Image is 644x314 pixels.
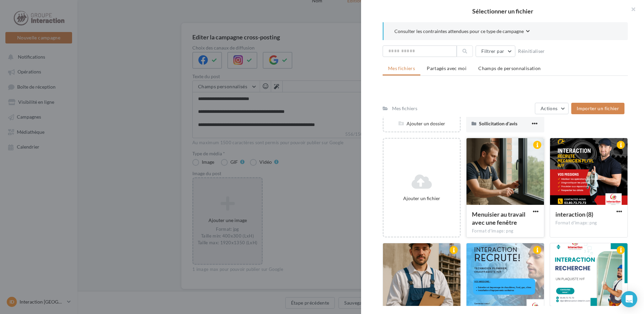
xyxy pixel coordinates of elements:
[555,220,622,226] div: Format d'image: png
[427,65,466,71] span: Partagés avec moi
[392,105,417,112] div: Mes fichiers
[555,211,593,218] span: interaction (8)
[394,28,524,35] span: Consulter les contraintes attendues pour ce type de campagne
[386,195,457,202] div: Ajouter un fichier
[478,65,541,71] span: Champs de personnalisation
[372,8,633,14] h2: Sélectionner un fichier
[535,103,569,114] button: Actions
[472,211,525,226] span: Menuisier au travail avec une fenêtre
[476,45,515,57] button: Filtrer par
[394,28,530,36] button: Consulter les contraintes attendues pour ce type de campagne
[388,65,415,71] span: Mes fichiers
[571,103,624,114] button: Importer un fichier
[577,105,619,111] span: Importer un fichier
[384,120,460,127] div: Ajouter un dossier
[621,291,637,307] div: Open Intercom Messenger
[472,228,539,234] div: Format d'image: png
[541,105,557,111] span: Actions
[515,47,548,55] button: Réinitialiser
[479,121,517,126] span: Sollicitation d'avis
